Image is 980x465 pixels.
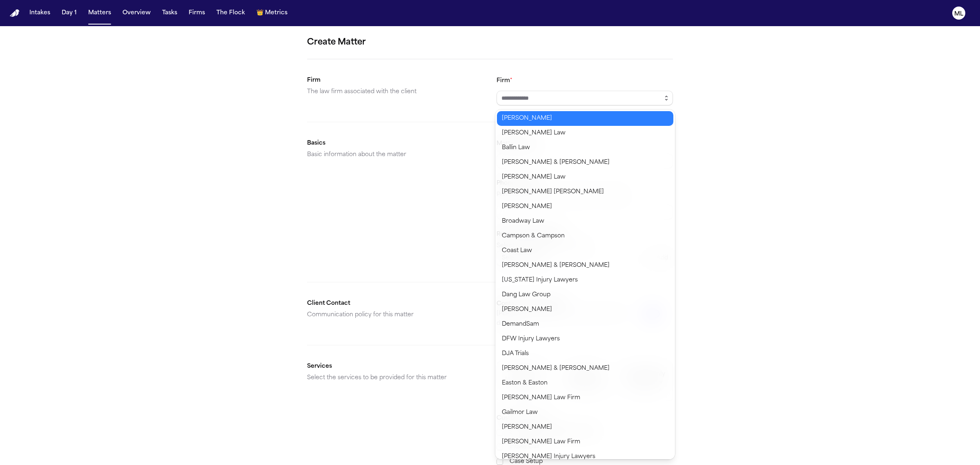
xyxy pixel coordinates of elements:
[502,437,580,447] span: [PERSON_NAME] Law Firm
[502,378,548,388] span: Easton & Easton
[502,290,550,300] span: Dang Law Group
[502,452,595,462] span: [PERSON_NAME] Injury Lawyers
[502,202,552,212] span: [PERSON_NAME]
[502,349,529,359] span: DJA Trials
[502,217,544,226] span: Broadway Law
[502,305,552,315] span: [PERSON_NAME]
[502,334,560,344] span: DFW Injury Lawyers
[502,143,530,153] span: Ballin Law
[502,158,610,168] span: [PERSON_NAME] & [PERSON_NAME]
[502,423,552,432] span: [PERSON_NAME]
[502,172,566,182] span: [PERSON_NAME] Law
[502,187,604,197] span: [PERSON_NAME] [PERSON_NAME]
[497,91,673,105] input: Select a firm
[502,320,539,329] span: DemandSam
[502,261,610,271] span: [PERSON_NAME] & [PERSON_NAME]
[502,231,565,241] span: Campson & Campson
[502,114,552,123] span: [PERSON_NAME]
[502,408,538,418] span: Gailmor Law
[502,364,610,373] span: [PERSON_NAME] & [PERSON_NAME]
[502,275,578,285] span: [US_STATE] Injury Lawyers
[502,393,580,403] span: [PERSON_NAME] Law Firm
[502,128,566,138] span: [PERSON_NAME] Law
[502,246,532,256] span: Coast Law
